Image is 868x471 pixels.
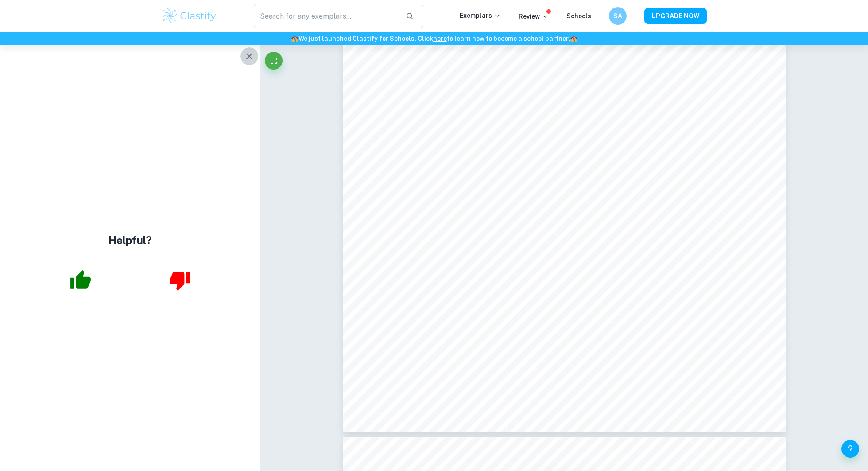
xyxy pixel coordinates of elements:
[254,4,399,28] input: Search for any exemplars...
[433,35,447,42] a: here
[161,7,217,25] img: Clastify logo
[265,52,283,70] button: Fullscreen
[613,11,623,21] h6: SA
[519,12,549,21] p: Review
[108,232,152,248] h4: Helpful?
[570,35,577,42] span: 🏫
[644,8,707,24] button: UPGRADE NOW
[841,440,859,458] button: Help and Feedback
[2,34,866,43] h6: We just launched Clastify for Schools. Click to learn how to become a school partner.
[291,35,298,42] span: 🏫
[609,7,627,25] button: SA
[460,11,501,20] p: Exemplars
[566,12,591,19] a: Schools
